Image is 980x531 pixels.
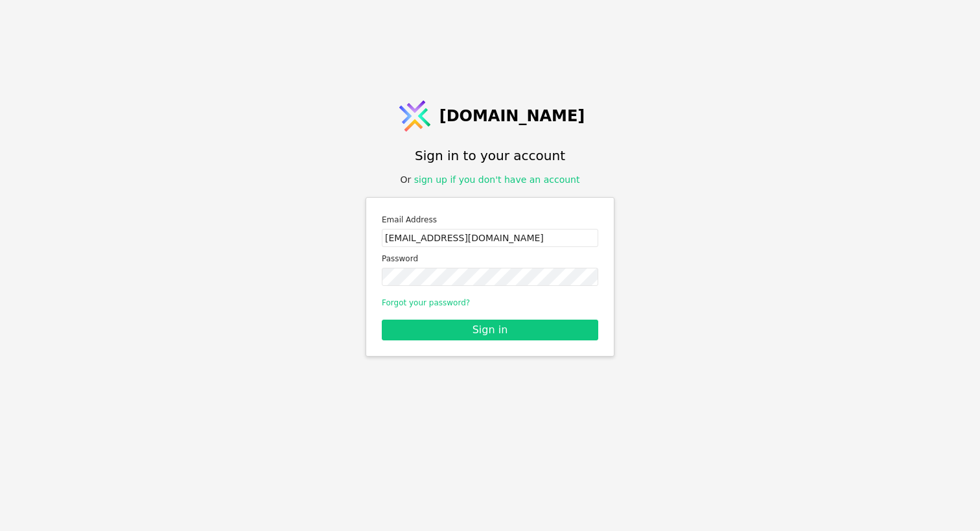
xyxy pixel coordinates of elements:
input: Email address [382,229,598,247]
input: Password [382,268,598,286]
button: Sign in [382,320,598,340]
a: Forgot your password? [382,298,470,307]
label: Email Address [382,213,598,226]
label: Password [382,252,598,265]
h1: Sign in to your account [415,146,565,165]
a: sign up if you don't have an account [414,174,580,185]
span: [DOMAIN_NAME] [439,104,585,128]
a: [DOMAIN_NAME] [395,97,585,136]
div: Or [401,173,580,187]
